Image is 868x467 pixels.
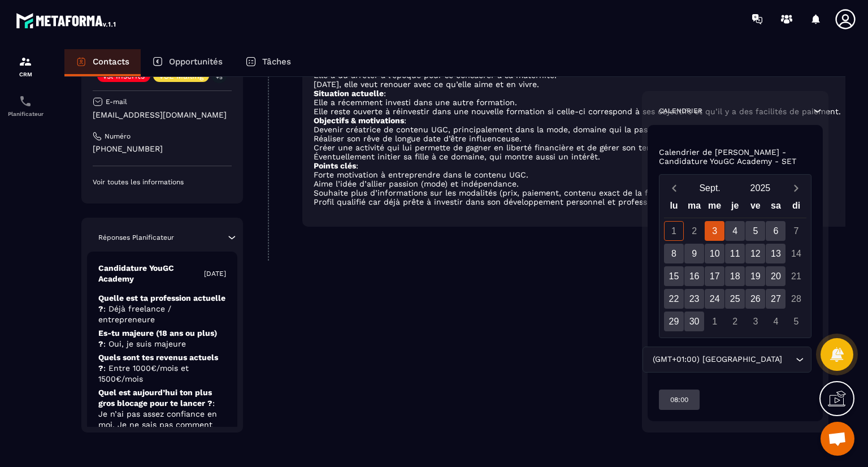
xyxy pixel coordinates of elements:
[705,266,724,286] div: 17
[141,49,234,76] a: Opportunités
[786,198,806,218] div: di
[650,353,784,366] span: (GMT+01:00) [GEOGRAPHIC_DATA]
[684,289,704,309] div: 23
[314,107,841,116] li: Elle reste ouverte à réinvestir dans une nouvelle formation si celle-ci correspond à ses objectif...
[659,148,812,166] p: Calendrier de [PERSON_NAME] - Candidature YouGC Academy - SET
[664,289,684,309] div: 22
[766,221,785,241] div: 6
[98,263,204,284] p: Candidature YouGC Academy
[3,86,48,126] a: schedulerschedulerPlanificateur
[314,98,841,107] li: Elle a récemment investi dans une autre formation.
[786,266,806,286] div: 21
[314,89,841,98] li: :
[204,269,226,278] p: [DATE]
[745,221,765,241] div: 5
[314,143,841,152] li: Créer une activité qui lui permette de gagner en liberté financière et de gérer son temps comme e...
[314,170,841,179] li: Forte motivation à entreprendre dans le contenu UGC.
[314,89,384,98] strong: Situation actuelle
[314,188,841,197] li: Souhaite plus d’informations sur les modalités (prix, paiement, contenu exact de la formation).
[314,179,841,188] li: Aime l’idée d’allier passion (mode) et indépendance.
[98,233,174,242] p: Réponses Planificateur
[725,198,745,218] div: je
[3,111,48,117] p: Planificateur
[98,387,226,452] p: Quel est aujourd’hui ton plus gros blocage pour te lancer ?
[98,293,226,325] p: Quelle est ta profession actuelle ?
[684,221,704,241] div: 2
[684,198,705,218] div: ma
[103,72,145,80] p: vsl inscrits
[664,221,807,331] div: Calendar days
[93,110,232,120] p: [EMAIL_ADDRESS][DOMAIN_NAME]
[705,198,725,218] div: me
[314,161,356,170] strong: Points clés
[725,289,745,309] div: 25
[314,125,841,134] li: Devenir créatrice de contenu UGC, principalement dans la mode, domaine qui la passionne.
[725,312,745,331] div: 2
[705,244,724,263] div: 10
[98,304,171,324] span: : Déjà freelance / entrepreneure
[16,10,118,31] img: logo
[19,55,32,68] img: formation
[98,328,226,349] p: Es-tu majeure (18 ans ou plus) ?
[19,94,32,108] img: scheduler
[98,364,189,383] span: : Entre 1000€/mois et 1500€/mois
[725,266,745,286] div: 18
[670,395,688,404] p: 08:00
[663,198,684,218] div: lu
[705,312,724,331] div: 1
[745,244,765,263] div: 12
[766,289,785,309] div: 27
[664,266,684,286] div: 15
[766,198,786,218] div: sa
[3,71,48,77] p: CRM
[684,266,704,286] div: 16
[314,197,841,206] li: Profil qualifié car déjà prête à investir dans son développement personnel et professionnel.
[3,46,48,86] a: formationformationCRM
[262,57,291,67] p: Tâches
[98,352,226,384] p: Quels sont tes revenus actuels ?
[685,178,735,198] button: Open months overlay
[314,116,841,125] li: :
[314,161,841,170] li: :
[684,244,704,263] div: 9
[705,289,724,309] div: 24
[93,178,232,187] p: Voir toutes les informations
[725,221,745,241] div: 4
[314,152,841,161] li: Éventuellement initier sa fille à ce domaine, qui montre aussi un intérêt.
[725,244,745,263] div: 11
[785,180,806,196] button: Next month
[664,198,807,331] div: Calendar wrapper
[821,422,854,456] a: Ouvrir le chat
[766,266,785,286] div: 20
[314,116,404,125] strong: Objectifs & motivations
[93,144,232,154] p: [PHONE_NUMBER]
[786,289,806,309] div: 28
[234,49,302,76] a: Tâches
[106,97,127,106] p: E-mail
[786,312,806,331] div: 5
[169,57,223,67] p: Opportunités
[684,312,704,331] div: 30
[664,221,684,241] div: 1
[735,178,785,198] button: Open years overlay
[643,347,811,373] div: Search for option
[659,106,702,115] p: Calendrier
[745,312,765,331] div: 3
[786,244,806,263] div: 14
[105,132,131,141] p: Numéro
[93,57,129,67] p: Contacts
[212,71,227,83] p: +5
[664,180,685,196] button: Previous month
[314,134,841,143] li: Réaliser son rêve de longue date d’être influenceuse.
[745,266,765,286] div: 19
[64,49,141,76] a: Contacts
[766,312,785,331] div: 4
[745,198,766,218] div: ve
[103,339,186,348] span: : Oui, je suis majeure
[745,289,765,309] div: 26
[159,72,203,80] p: VSL Mailing
[664,312,684,331] div: 29
[664,244,684,263] div: 8
[784,353,793,366] input: Search for option
[314,80,841,89] li: [DATE], elle veut renouer avec ce qu’elle aime et en vivre.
